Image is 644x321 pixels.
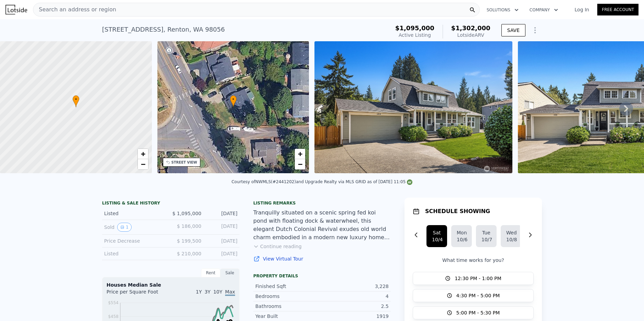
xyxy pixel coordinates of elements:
span: 4:30 PM - 5:00 PM [456,292,500,299]
button: Solutions [481,4,524,16]
button: Tue10/7 [476,225,497,247]
div: Price Decrease [104,237,165,244]
div: Houses Median Sale [107,281,235,288]
button: SAVE [501,24,525,36]
div: • [73,95,79,107]
a: Log In [566,6,597,13]
div: 10/6 [457,236,466,243]
span: 12:30 PM - 1:00 PM [455,275,501,282]
div: Tue [481,229,491,236]
span: $1,095,000 [395,24,434,32]
div: Wed [506,229,516,236]
div: Tranquilly situated on a scenic spring fed koi pond with floating dock & waterwheel, this elegant... [253,209,391,242]
span: $ 186,000 [177,223,201,229]
tspan: $458 [108,314,119,319]
div: Property details [253,273,391,279]
div: 2.5 [322,303,389,310]
div: Year Built [255,313,322,320]
div: Price per Square Foot [107,288,171,299]
span: − [298,160,302,168]
div: Bedrooms [255,293,322,300]
button: Wed10/8 [501,225,521,247]
span: • [230,96,237,102]
a: Zoom in [295,149,305,159]
a: Zoom out [295,159,305,169]
p: What time works for you? [413,257,534,264]
div: 4 [322,293,389,300]
div: • [230,95,237,107]
span: 5:00 PM - 5:30 PM [456,309,500,316]
img: Lotside [5,5,27,14]
a: View Virtual Tour [253,255,391,262]
button: Company [524,4,564,16]
img: Sale: 169864992 Parcel: 98058165 [314,41,512,173]
button: 5:00 PM - 5:30 PM [413,306,534,319]
span: Search an address or region [33,5,116,14]
span: $ 210,000 [177,251,201,256]
button: Sat10/4 [426,225,447,247]
span: Max [225,289,235,296]
div: 10/4 [432,236,442,243]
span: $1,302,000 [451,24,490,32]
div: Bathrooms [255,303,322,310]
div: [DATE] [207,210,237,217]
span: + [141,150,145,158]
div: [DATE] [207,237,237,244]
div: 10/8 [506,236,516,243]
span: $ 1,095,000 [172,211,201,216]
div: [DATE] [207,223,237,232]
button: Show Options [528,23,542,37]
button: 12:30 PM - 1:00 PM [413,272,534,285]
a: Free Account [597,4,639,15]
span: 10Y [213,289,222,295]
button: View historical data [117,223,132,232]
div: Listing remarks [253,200,391,206]
div: STREET VIEW [171,160,197,165]
span: Active Listing [399,32,431,38]
a: Zoom out [138,159,148,169]
span: + [298,150,302,158]
button: Mon10/6 [451,225,472,247]
div: LISTING & SALE HISTORY [102,200,240,207]
div: 1919 [322,313,389,320]
span: − [141,160,145,168]
span: • [73,96,79,102]
h1: SCHEDULE SHOWING [425,207,490,215]
div: 3,228 [322,283,389,290]
button: 4:30 PM - 5:00 PM [413,289,534,302]
span: $ 199,500 [177,238,201,244]
div: Rent [201,268,220,277]
div: [DATE] [207,250,237,257]
div: Finished Sqft [255,283,322,290]
div: Sold [104,223,165,232]
div: Listed [104,250,165,257]
a: Zoom in [138,149,148,159]
div: Listed [104,210,165,217]
div: Mon [457,229,466,236]
span: 3Y [204,289,210,295]
div: Sale [220,268,240,277]
div: Lotside ARV [451,32,490,38]
tspan: $554 [108,300,119,305]
span: 1Y [196,289,202,295]
button: Continue reading [253,243,302,250]
img: NWMLS Logo [407,179,412,185]
div: [STREET_ADDRESS] , Renton , WA 98056 [102,25,225,34]
div: 10/7 [481,236,491,243]
div: Sat [432,229,442,236]
div: Courtesy of NWMLS (#2441202) and Upgrade Realty via MLS GRID as of [DATE] 11:05 [232,179,413,184]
